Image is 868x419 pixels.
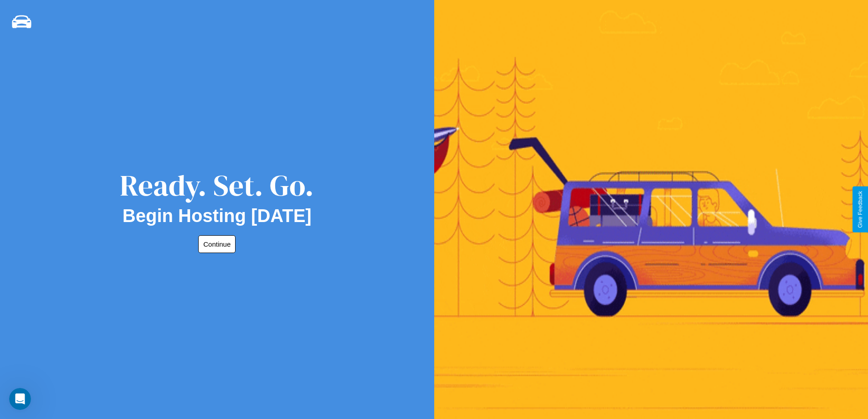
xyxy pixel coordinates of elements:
[857,191,863,228] div: Give Feedback
[120,165,314,206] div: Ready. Set. Go.
[198,235,236,253] button: Continue
[123,206,312,226] h2: Begin Hosting [DATE]
[9,388,31,410] iframe: Intercom live chat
